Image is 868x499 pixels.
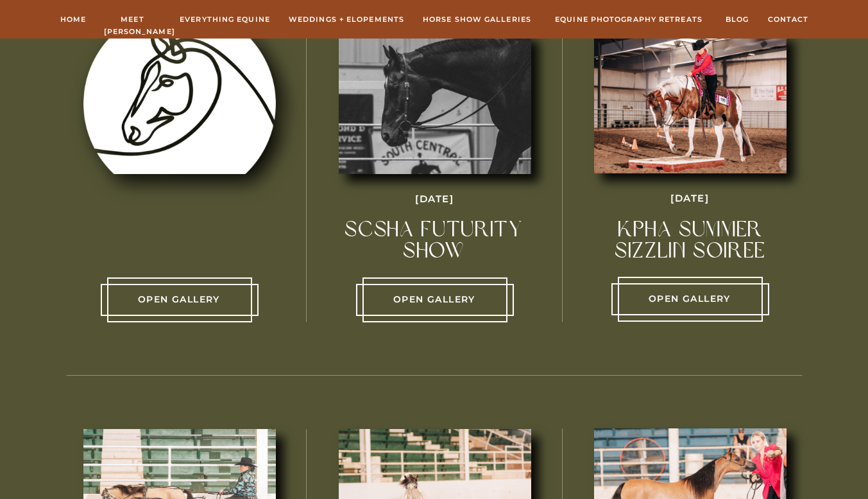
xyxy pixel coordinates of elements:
a: Open Gallery [362,292,507,308]
h2: SCSHA Futurity Show [318,219,550,264]
a: Contact [767,13,810,25]
a: KPHA Summersizzlin soiree [572,219,810,264]
p: [DATE] [634,190,746,204]
h2: KPHA Summer sizzlin soiree [572,219,810,264]
p: Open Gallery [107,292,251,308]
a: Equine Photography Retreats [550,13,708,25]
a: Weddings + Elopements [289,13,405,25]
a: Open Gallery [618,292,762,307]
a: Everything Equine [178,13,272,25]
a: Home [60,13,87,25]
a: hORSE sHOW gALLERIES [421,13,534,25]
a: Meet [PERSON_NAME] [104,13,162,25]
p: [DATE] [379,191,491,205]
a: Blog [724,13,751,25]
